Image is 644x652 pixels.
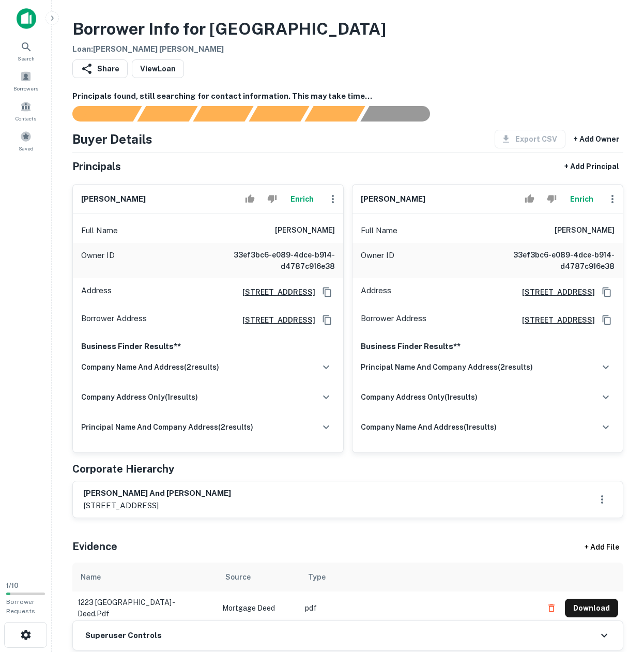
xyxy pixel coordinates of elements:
div: scrollable content [72,563,623,620]
th: Type [300,563,537,592]
h4: Buyer Details [72,130,152,148]
p: Business Finder Results** [81,340,335,353]
h6: company name and address ( 1 results) [361,421,497,433]
h3: Borrower Info for [GEOGRAPHIC_DATA] [72,17,386,41]
div: Your request is received and processing... [137,106,197,122]
h6: [PERSON_NAME] [361,193,425,205]
h5: Principals [72,159,121,174]
button: + Add Owner [570,130,623,148]
button: Copy Address [599,284,615,300]
span: Search [18,54,35,63]
a: Contacts [3,97,49,125]
div: Source [225,571,251,583]
h6: company address only ( 1 results) [81,391,198,403]
a: Saved [3,127,49,155]
div: Principals found, AI now looking for contact information... [249,106,309,122]
h5: Evidence [72,539,117,554]
a: [STREET_ADDRESS] [234,314,315,326]
p: [STREET_ADDRESS] [83,499,231,512]
a: [STREET_ADDRESS] [514,286,595,298]
div: AI fulfillment process complete. [361,106,442,122]
a: [STREET_ADDRESS] [514,314,595,326]
button: Accept [520,189,539,209]
div: Sending borrower request to AI... [60,106,137,122]
td: pdf [300,592,537,625]
button: Enrich [565,189,598,209]
button: Share [72,59,128,78]
span: Contacts [16,114,36,123]
div: Principals found, still searching for contact information. This may take time... [304,106,365,122]
div: Documents found, AI parsing details... [193,106,253,122]
button: Download [565,599,618,617]
div: Type [308,571,326,583]
button: Reject [263,189,281,209]
p: Borrower Address [81,312,147,328]
div: + Add File [565,538,638,556]
button: Copy Address [599,312,615,328]
td: 1223 [GEOGRAPHIC_DATA] - deed.pdf [72,592,217,625]
h6: Principals found, still searching for contact information. This may take time... [72,90,623,102]
p: Address [361,284,391,300]
button: Reject [543,189,561,209]
p: Address [81,284,112,300]
button: Delete file [542,600,561,616]
h6: 33ef3bc6-e089-4dce-b914-d4787c916e38 [490,249,615,272]
th: Source [217,563,300,592]
h5: Corporate Hierarchy [72,461,174,477]
div: Name [81,571,101,583]
h6: [PERSON_NAME] [81,193,146,205]
p: Full Name [81,224,118,237]
h6: company address only ( 1 results) [361,391,478,403]
button: Enrich [285,189,318,209]
h6: [PERSON_NAME] [275,224,335,237]
button: + Add Principal [560,157,623,176]
h6: 33ef3bc6-e089-4dce-b914-d4787c916e38 [211,249,335,272]
a: [STREET_ADDRESS] [234,286,315,298]
img: capitalize-icon.png [17,8,36,29]
th: Name [72,563,217,592]
h6: principal name and company address ( 2 results) [81,421,253,433]
p: Full Name [361,224,397,237]
h6: [PERSON_NAME] [555,224,615,237]
h6: Loan : [PERSON_NAME] [PERSON_NAME] [72,43,386,55]
button: Copy Address [319,312,335,328]
h6: Superuser Controls [85,630,162,642]
td: Mortgage Deed [217,592,300,625]
span: 1 / 10 [6,582,19,589]
span: Borrower Requests [6,598,35,615]
p: Borrower Address [361,312,426,328]
button: Copy Address [319,284,335,300]
h6: company name and address ( 2 results) [81,361,219,373]
span: Saved [19,144,34,153]
p: Business Finder Results** [361,340,615,353]
h6: [PERSON_NAME] and [PERSON_NAME] [83,488,231,499]
a: Borrowers [3,67,49,95]
h6: principal name and company address ( 2 results) [361,361,533,373]
span: Borrowers [13,84,38,93]
p: Owner ID [361,249,394,272]
p: Owner ID [81,249,115,272]
button: Accept [241,189,259,209]
a: Search [3,37,49,65]
a: ViewLoan [132,59,184,78]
